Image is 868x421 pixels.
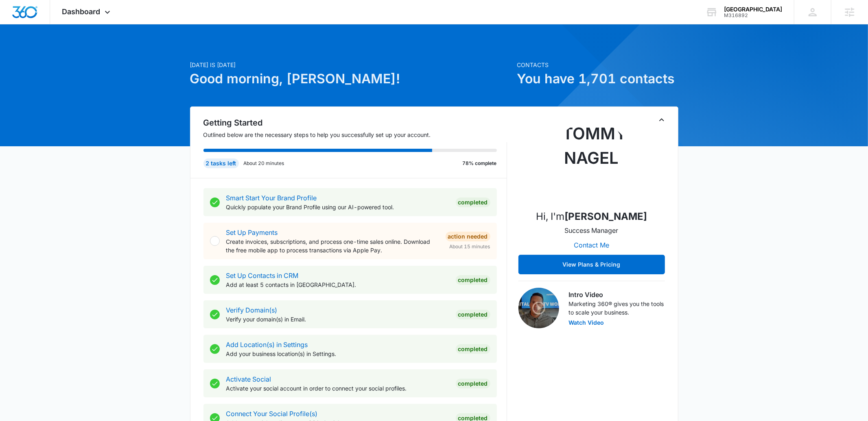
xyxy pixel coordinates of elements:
[456,344,490,354] div: Completed
[226,203,449,211] p: Quickly populate your Brand Profile using our AI-powered tool.
[226,315,449,323] p: Verify your domain(s) in Email.
[203,158,239,168] div: 2 tasks left
[190,61,512,69] p: [DATE] is [DATE]
[203,130,507,139] p: Outlined below are the necessary steps to help you successfully set up your account.
[456,310,490,319] div: Completed
[226,306,278,314] a: Verify Domain(s)
[456,197,490,207] div: Completed
[724,6,782,13] div: account name
[456,379,490,388] div: Completed
[226,237,439,254] p: Create invoices, subscriptions, and process one-time sales online. Download the free mobile app t...
[569,299,665,317] p: Marketing 360® gives you the tools to scale your business.
[569,290,665,299] h3: Intro Video
[226,194,317,202] a: Smart Start Your Brand Profile
[564,210,647,222] strong: [PERSON_NAME]
[190,69,512,89] h1: Good morning, [PERSON_NAME]!
[450,243,490,250] span: About 15 minutes
[565,226,619,235] p: Success Manager
[456,275,490,285] div: Completed
[226,228,278,237] a: Set Up Payments
[226,384,449,393] p: Activate your social account in order to connect your social profiles.
[569,320,604,326] button: Watch Video
[518,288,559,328] img: Intro Video
[536,209,647,224] p: Hi, I'm
[518,255,665,274] button: View Plans & Pricing
[551,122,632,203] img: Tommy Nagel
[226,280,449,289] p: Add at least 5 contacts in [GEOGRAPHIC_DATA].
[226,271,299,280] a: Set Up Contacts in CRM
[517,61,678,69] p: Contacts
[724,13,782,18] div: account id
[446,232,490,241] div: Action Needed
[203,117,507,129] h2: Getting Started
[517,69,678,89] h1: You have 1,701 contacts
[566,235,617,255] button: Contact Me
[226,341,308,349] a: Add Location(s) in Settings
[657,115,667,125] button: Toggle Collapse
[226,349,449,358] p: Add your business location(s) in Settings.
[226,410,318,418] a: Connect Your Social Profile(s)
[226,375,271,383] a: Activate Social
[463,160,497,167] p: 78% complete
[244,160,284,167] p: About 20 minutes
[62,7,101,16] span: Dashboard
